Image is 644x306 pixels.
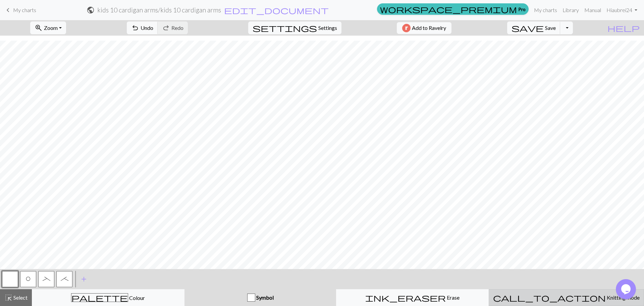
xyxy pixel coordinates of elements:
a: Hiaubrei24 [604,3,640,17]
button: Save [507,21,560,34]
span: Add to Ravelry [412,24,446,32]
span: highlight_alt [4,293,12,302]
button: Erase [336,289,489,306]
span: Left part of left 4+ cable [43,276,50,281]
iframe: chat widget [616,279,637,299]
span: yo [26,276,31,281]
span: Undo [141,25,153,31]
span: Knitting mode [606,294,640,301]
img: Ravelry [402,24,411,32]
span: ink_eraser [365,293,446,302]
span: call_to_action [493,293,606,302]
span: public [87,5,95,15]
button: SettingsSettings [248,21,341,34]
a: My charts [4,4,36,16]
span: Symbol [255,294,274,301]
span: Erase [446,294,460,301]
span: save [512,23,544,33]
span: Select [12,294,28,301]
span: Zoom [44,25,58,31]
button: Add to Ravelry [397,22,451,34]
i: Settings [253,24,317,32]
span: edit_document [224,5,329,15]
span: Settings [318,24,337,32]
button: Knitting mode [489,289,644,306]
button: Undo [127,21,158,34]
button: O [20,271,36,287]
button: Symbol [184,289,336,306]
h2: kids 10 cardigan arms / kids 10 cardigan arms [97,6,221,14]
span: help [607,23,640,33]
span: workspace_premium [380,4,517,14]
span: add [80,274,88,284]
span: keyboard_arrow_left [4,5,12,15]
span: right part of 4+ stitch cable wyib [61,276,68,281]
span: palette [71,293,128,302]
button: _ [38,271,54,287]
a: Library [560,3,582,17]
span: Colour [128,295,145,301]
span: My charts [13,7,36,13]
a: Manual [582,3,604,17]
a: My charts [531,3,560,17]
button: ; [56,271,72,287]
span: settings [253,23,317,33]
span: Save [545,25,556,31]
button: Zoom [30,21,66,34]
span: undo [131,23,139,33]
button: Colour [32,289,184,306]
a: Pro [377,3,529,15]
span: zoom_in [35,23,43,33]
